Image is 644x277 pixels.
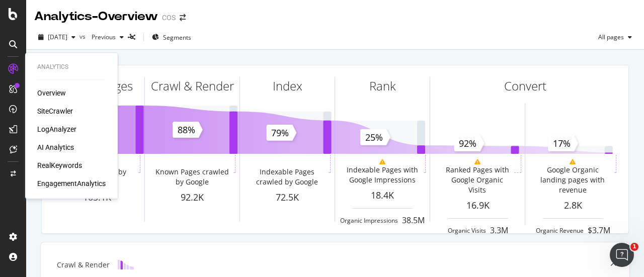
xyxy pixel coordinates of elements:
div: Organic Impressions [340,216,398,225]
span: All pages [594,33,624,41]
a: AI Analytics [37,142,74,152]
div: Indexable Pages crawled by Google [248,167,327,187]
div: Rank [369,77,396,95]
a: EngagementAnalytics [37,178,106,189]
div: Crawl & Render [57,260,110,270]
span: 2025 Oct. 4th [48,33,67,41]
div: 18.4K [335,189,430,202]
button: Segments [148,29,195,45]
div: 92.2K [145,191,239,204]
div: Indexable Pages with Google Impressions [343,165,422,185]
div: 38.5M [402,215,425,226]
div: COS [162,13,176,23]
span: Segments [163,33,191,42]
div: Analytics [37,63,106,71]
button: All pages [594,29,636,45]
div: 72.5K [240,191,335,204]
span: Previous [88,33,116,41]
span: 1 [630,243,638,251]
div: Index [273,77,302,95]
a: Overview [37,88,66,98]
a: SiteCrawler [37,106,73,116]
span: vs [79,32,88,41]
img: block-icon [118,260,134,269]
div: arrow-right-arrow-left [180,14,186,21]
div: Crawl & Render [151,77,234,95]
a: RealKeywords [37,160,82,170]
div: Known Pages crawled by Google [152,167,231,187]
button: Previous [88,29,128,45]
button: [DATE] [34,29,79,45]
div: Analytics - Overview [34,8,158,25]
a: LogAnalyzer [37,124,76,134]
iframe: Intercom live chat [610,243,634,267]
